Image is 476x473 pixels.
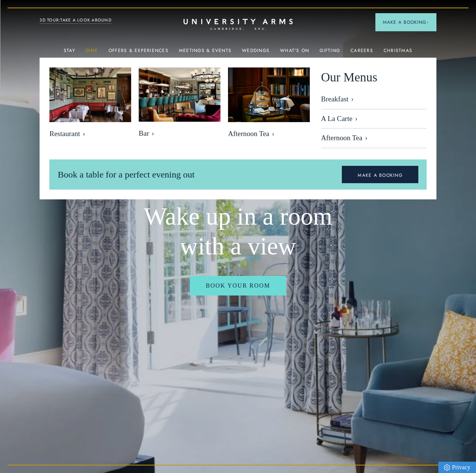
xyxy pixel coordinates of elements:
[184,19,293,31] a: Home
[119,202,357,261] h2: Wake up in a room with a view
[64,48,75,58] a: Stay
[384,48,412,58] a: Christmas
[426,21,429,24] img: Arrow icon
[280,48,309,58] a: What's On
[321,109,427,129] a: A La Carte
[49,67,131,142] a: image-bebfa3899fb04038ade422a89983545adfd703f7-2500x1667-jpg Restaurant
[321,95,427,109] a: Breakfast
[190,276,286,295] a: Book Your Room
[179,48,231,58] a: Meetings & Events
[58,170,194,179] span: Book a table for a perfect evening out
[49,130,131,138] span: Restaurant
[242,48,269,58] a: Weddings
[320,48,340,58] a: Gifting
[321,67,377,87] span: Our Menus
[383,19,429,26] span: Make a Booking
[139,67,220,142] a: image-b49cb22997400f3f08bed174b2325b8c369ebe22-8192x5461-jpg Bar
[49,67,131,122] img: image-bebfa3899fb04038ade422a89983545adfd703f7-2500x1667-jpg
[40,17,112,24] a: 3D TOUR:TAKE A LOOK AROUND
[444,464,450,471] img: Privacy
[321,129,427,148] a: Afternoon Tea
[228,67,310,122] img: image-eb2e3df6809416bccf7066a54a890525e7486f8d-2500x1667-jpg
[109,48,168,58] a: Offers & Experiences
[342,166,418,183] a: MAKE A BOOKING
[139,129,220,138] span: Bar
[375,13,436,31] button: Make a BookingArrow icon
[438,462,476,473] a: Privacy
[228,130,310,138] span: Afternoon Tea
[228,67,310,142] a: image-eb2e3df6809416bccf7066a54a890525e7486f8d-2500x1667-jpg Afternoon Tea
[139,67,220,122] img: image-b49cb22997400f3f08bed174b2325b8c369ebe22-8192x5461-jpg
[350,48,373,58] a: Careers
[86,48,98,58] a: Dine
